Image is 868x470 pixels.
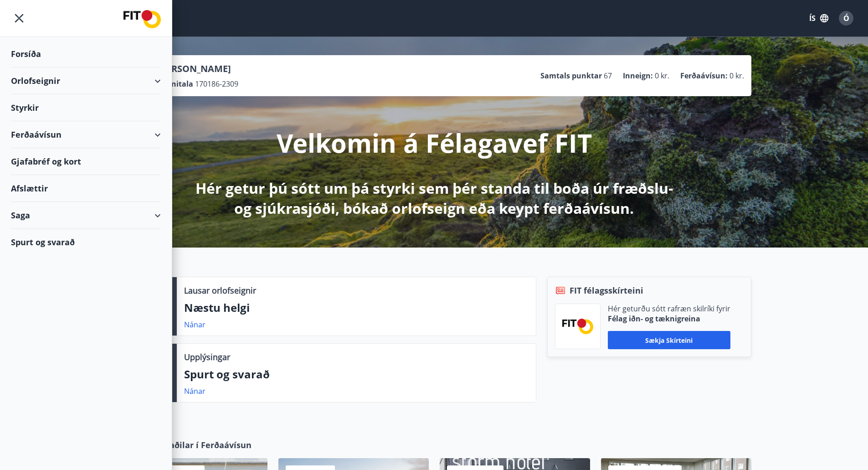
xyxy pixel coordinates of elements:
a: Nánar [184,386,205,396]
p: Hér geturðu sótt rafræn skilríki fyrir [608,304,730,314]
img: FPQVkF9lTnNbbaRSFyT17YYeljoOGk5m51IhT0bO.png [562,319,593,334]
div: Styrkir [11,94,161,121]
p: Spurt og svarað [184,367,529,382]
p: Kennitala [157,79,193,89]
div: Ferðaávísun [11,121,161,148]
p: Upplýsingar [184,351,230,363]
div: Orlofseignir [11,67,161,94]
button: Sækja skírteini [608,331,730,349]
span: 170186-2309 [195,79,238,89]
p: Næstu helgi [184,300,529,315]
p: Lausar orlofseignir [184,284,256,296]
span: 0 kr. [655,71,669,81]
button: Ó [835,7,857,29]
p: Inneign : [623,71,653,81]
a: Nánar [184,320,205,330]
img: union_logo [123,10,161,28]
div: Spurt og svarað [11,229,161,255]
p: Velkomin á Félagavef FIT [277,125,592,160]
p: Hér getur þú sótt um þá styrki sem þér standa til boða úr fræðslu- og sjúkrasjóði, bókað orlofsei... [194,178,675,218]
p: Ferðaávísun : [680,71,728,81]
span: FIT félagsskírteini [570,284,643,296]
div: Afslættir [11,175,161,202]
span: Ó [843,13,849,23]
p: [PERSON_NAME] [157,62,238,75]
button: ÍS [804,10,833,26]
p: Samtals punktar [540,71,602,81]
span: Samstarfsaðilar í Ferðaávísun [128,439,252,451]
button: menu [11,10,27,26]
div: Forsíða [11,41,161,67]
div: Gjafabréf og kort [11,148,161,175]
div: Saga [11,202,161,229]
p: Félag iðn- og tæknigreina [608,314,730,324]
span: 0 kr. [729,71,744,81]
span: 67 [604,71,612,81]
